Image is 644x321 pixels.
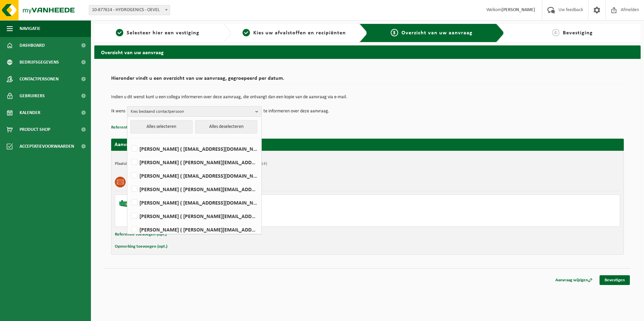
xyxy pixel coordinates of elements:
[600,275,630,285] a: Bevestigen
[20,104,40,121] span: Kalender
[20,71,59,87] span: Contactpersonen
[243,29,250,36] span: 2
[98,29,218,37] a: 1Selecteer hier een vestiging
[563,30,593,36] span: Bevestiging
[20,87,45,104] span: Gebruikers
[20,20,40,37] span: Navigatie
[130,144,258,154] label: [PERSON_NAME] ( [EMAIL_ADDRESS][DOMAIN_NAME] )
[146,209,394,214] div: Ophalen en plaatsen lege container
[130,184,258,194] label: [PERSON_NAME] ( [PERSON_NAME][EMAIL_ADDRESS][DOMAIN_NAME] )
[111,123,163,132] button: Referentie toevoegen (opt.)
[115,242,167,251] button: Opmerking toevoegen (opt.)
[131,107,253,117] span: Kies bestaand contactpersoon
[263,106,329,116] p: te informeren over deze aanvraag.
[253,30,346,36] span: Kies uw afvalstoffen en recipiënten
[391,29,398,36] span: 3
[130,211,258,221] label: [PERSON_NAME] ( [PERSON_NAME][EMAIL_ADDRESS][DOMAIN_NAME] )
[195,120,257,134] button: Alles deselecteren
[502,7,535,12] strong: [PERSON_NAME]
[20,121,50,138] span: Product Shop
[234,29,354,37] a: 2Kies uw afvalstoffen en recipiënten
[127,106,262,116] button: Kies bestaand contactpersoon
[20,138,74,155] span: Acceptatievoorwaarden
[119,198,139,208] img: HK-XC-15-GN-00.png
[115,162,144,166] strong: Plaatsingsadres:
[130,171,258,181] label: [PERSON_NAME] ( [EMAIL_ADDRESS][DOMAIN_NAME] )
[116,29,123,36] span: 1
[111,76,624,85] h2: Hieronder vindt u een overzicht van uw aanvraag, gegroepeerd per datum.
[115,142,165,147] strong: Aanvraag voor [DATE]
[552,29,559,36] span: 4
[130,120,193,134] button: Alles selecteren
[127,30,199,36] span: Selecteer hier een vestiging
[20,54,59,71] span: Bedrijfsgegevens
[20,37,45,54] span: Dashboard
[89,5,170,15] span: 10-877614 - HYDROGENICS - OEVEL
[111,106,125,116] p: Ik wens
[130,157,258,167] label: [PERSON_NAME] ( [PERSON_NAME][EMAIL_ADDRESS][DOMAIN_NAME] )
[111,95,624,100] p: Indien u dit wenst kunt u een collega informeren over deze aanvraag, die ontvangt dan een kopie v...
[89,5,170,15] span: 10-877614 - HYDROGENICS - OEVEL
[130,198,258,208] label: [PERSON_NAME] ( [EMAIL_ADDRESS][DOMAIN_NAME] )
[115,230,167,239] button: Referentie toevoegen (opt.)
[130,224,258,235] label: [PERSON_NAME] ( [PERSON_NAME][EMAIL_ADDRESS][DOMAIN_NAME] )
[94,45,641,59] h2: Overzicht van uw aanvraag
[146,218,394,223] div: Aantal: 1
[550,275,598,285] a: Aanvraag wijzigen
[401,30,473,36] span: Overzicht van uw aanvraag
